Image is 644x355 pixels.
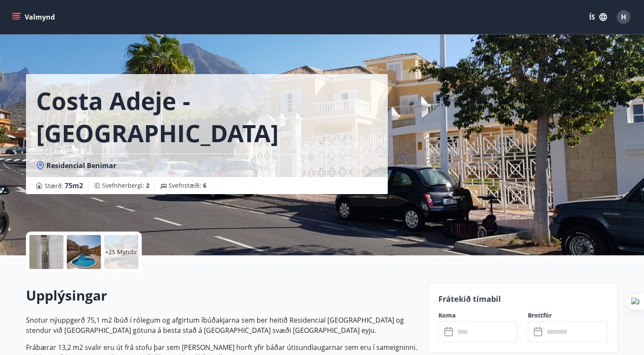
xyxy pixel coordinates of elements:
[10,9,58,25] button: menu
[146,181,149,189] span: 2
[584,9,612,25] button: ÍS
[528,311,607,320] label: Brottför
[36,84,378,149] h1: Costa Adeje -[GEOGRAPHIC_DATA]
[169,181,206,190] span: Svefnstæði :
[438,311,518,320] label: Koma
[621,12,626,22] span: H
[26,286,418,305] h2: Upplýsingar
[65,181,83,190] span: 75 m2
[102,181,149,190] span: Svefnherbergi :
[46,161,116,170] span: Residencial Benimar
[45,180,83,191] span: Stærð :
[105,248,137,256] p: +25 Myndir
[203,181,206,189] span: 6
[613,7,634,27] button: H
[26,315,418,335] p: Snotur nýuppgerð 75,1 m2 íbúð í rólegum og afgirtum íbúðakjarna sem ber heitið Residencial [GEOGR...
[438,293,608,304] p: Frátekið tímabil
